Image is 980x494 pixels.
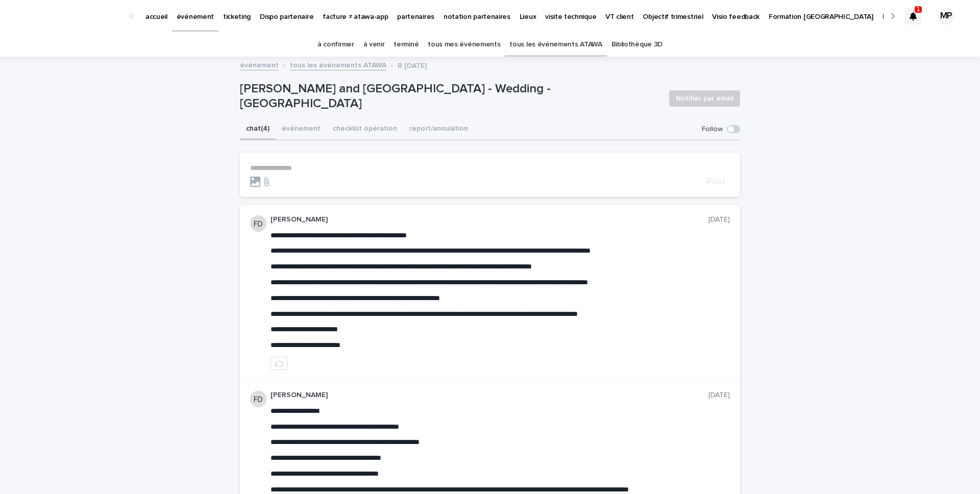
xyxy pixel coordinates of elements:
[398,59,427,70] p: R [DATE]
[240,82,661,111] p: [PERSON_NAME] and [GEOGRAPHIC_DATA] - Wedding - [GEOGRAPHIC_DATA]
[240,59,279,70] a: événement
[708,215,730,224] p: [DATE]
[905,8,921,24] div: 1
[276,119,327,140] button: événement
[509,33,602,57] a: tous les événements ATAWA
[708,391,730,400] p: [DATE]
[394,33,419,57] a: terminé
[938,8,954,24] div: MP
[271,215,708,224] p: [PERSON_NAME]
[317,33,354,57] a: à confirmer
[363,33,385,57] a: à venir
[271,391,708,400] p: [PERSON_NAME]
[917,6,920,13] p: 1
[702,125,723,134] p: Follow
[428,33,500,57] a: tous mes événements
[240,119,276,140] button: chat (4)
[20,6,119,27] img: Ls34BcGeRexTGTNfXpUC
[669,90,740,107] button: Notifier par email
[706,177,726,186] span: Post
[327,119,403,140] button: checklist opération
[676,93,733,104] span: Notifier par email
[290,59,386,70] a: tous les événements ATAWA
[702,177,730,186] button: Post
[611,33,663,57] a: Bibliothèque 3D
[271,357,288,370] button: like this post
[403,119,474,140] button: report/annulation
